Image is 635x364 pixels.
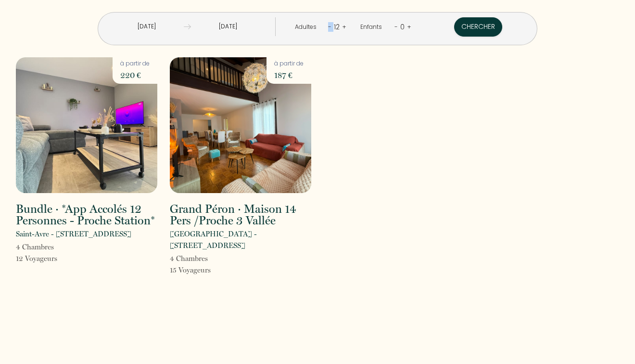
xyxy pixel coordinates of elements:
[16,241,57,253] p: 4 Chambre
[109,17,184,36] input: Arrivée
[16,228,131,240] p: Saint-Avre - [STREET_ADDRESS]
[51,243,54,251] span: s
[120,59,150,68] p: à partir de
[16,203,157,226] h2: Bundle · *App Accolés 12 Personnes - Proche Station*
[407,22,411,31] a: +
[54,254,57,263] span: s
[208,266,211,274] span: s
[342,22,346,31] a: +
[170,264,211,276] p: 15 Voyageur
[170,57,311,193] img: rental-image
[274,59,304,68] p: à partir de
[394,22,398,31] a: -
[328,22,331,31] a: -
[170,253,211,264] p: 4 Chambre
[274,68,304,82] p: 187 €
[295,23,320,32] div: Adultes
[454,17,502,37] button: Chercher
[398,19,407,35] div: 0
[170,228,311,251] p: [GEOGRAPHIC_DATA] - [STREET_ADDRESS]
[120,68,150,82] p: 220 €
[331,19,342,35] div: 12
[205,254,208,263] span: s
[170,203,311,226] h2: Grand Péron · Maison 14 Pers /Proche 3 Vallée
[16,57,157,193] img: rental-image
[191,17,266,36] input: Départ
[16,253,57,264] p: 12 Voyageur
[184,23,191,30] img: guests
[360,23,385,32] div: Enfants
